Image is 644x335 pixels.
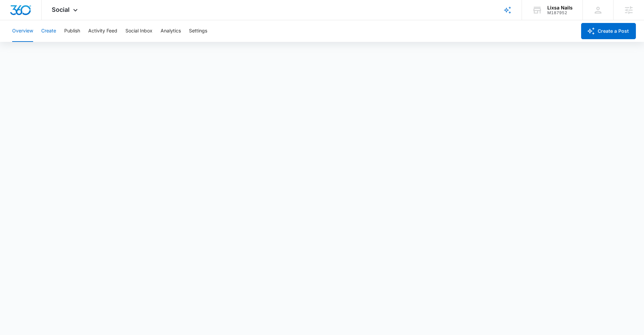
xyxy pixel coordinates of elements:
[125,20,152,42] button: Social Inbox
[64,20,80,42] button: Publish
[52,6,70,13] span: Social
[547,5,573,10] div: account name
[547,10,573,15] div: account id
[12,20,33,42] button: Overview
[41,20,56,42] button: Create
[88,20,117,42] button: Activity Feed
[161,20,181,42] button: Analytics
[189,20,207,42] button: Settings
[581,23,636,39] button: Create a Post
